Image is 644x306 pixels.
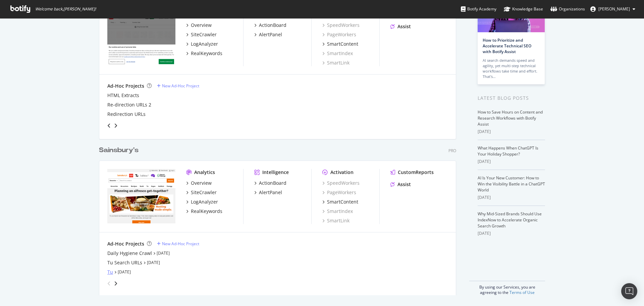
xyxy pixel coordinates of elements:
div: SmartContent [327,199,358,205]
div: LogAnalyzer [191,199,218,205]
a: Daily Hygiene Crawl [107,250,152,257]
div: Overview [191,180,212,186]
div: [DATE] [478,194,545,201]
a: Assist [390,181,411,188]
a: [DATE] [157,250,170,256]
div: angle-right [113,122,118,129]
div: By using our Services, you are agreeing to the [469,281,545,295]
img: www.argos.co.uk [107,11,175,65]
div: Assist [397,181,411,188]
div: angle-right [113,280,118,287]
a: SiteCrawler [186,189,217,196]
div: Intelligence [262,169,289,176]
div: ActionBoard [259,180,286,186]
div: RealKeywords [191,208,222,215]
a: AI Is Your New Customer: How to Win the Visibility Battle in a ChatGPT World [478,175,545,193]
a: SpeedWorkers [322,180,360,186]
div: [DATE] [478,230,545,236]
a: SpeedWorkers [322,22,360,29]
div: Overview [191,22,212,29]
a: Sainsbury's [99,145,141,155]
a: SmartIndex [322,208,353,215]
div: Analytics [194,169,215,176]
a: Overview [186,180,212,186]
span: Angeli Srirangan [598,6,630,12]
a: New Ad-Hoc Project [157,83,199,89]
a: How to Save Hours on Content and Research Workflows with Botify Assist [478,109,543,127]
div: SiteCrawler [191,31,217,38]
a: [DATE] [118,269,131,275]
a: ActionBoard [254,180,286,186]
a: Tu Search URLs [107,259,142,266]
a: How to Prioritize and Accelerate Technical SEO with Botify Assist [483,37,531,54]
div: [DATE] [478,129,545,135]
a: SmartContent [322,41,358,47]
div: Botify Academy [461,6,496,12]
div: Assist [397,23,411,30]
a: What Happens When ChatGPT Is Your Holiday Shopper? [478,145,538,157]
span: Welcome back, [PERSON_NAME] ! [35,6,96,12]
a: LogAnalyzer [186,41,218,47]
a: SmartLink [322,217,350,224]
div: AlertPanel [259,189,282,196]
a: Assist [390,23,411,30]
div: Knowledge Base [504,6,543,12]
div: RealKeywords [191,50,222,57]
a: HTML Extracts [107,92,139,99]
a: PageWorkers [322,189,356,196]
div: angle-left [105,278,113,289]
div: SmartContent [327,41,358,47]
div: ActionBoard [259,22,286,29]
a: SmartContent [322,199,358,205]
a: Tu [107,269,113,275]
button: [PERSON_NAME] [585,4,641,14]
div: New Ad-Hoc Project [162,241,199,247]
div: AlertPanel [259,31,282,38]
div: Pro [448,148,456,154]
a: New Ad-Hoc Project [157,241,199,247]
a: SmartIndex [322,50,353,57]
a: Overview [186,22,212,29]
a: ActionBoard [254,22,286,29]
div: Open Intercom Messenger [621,283,637,299]
a: SmartLink [322,59,350,66]
div: Ad-Hoc Projects [107,83,144,89]
div: AI search demands speed and agility, yet multi-step technical workflows take time and effort. Tha... [483,58,540,79]
div: [DATE] [478,159,545,165]
a: Re-direction URLs 2 [107,101,151,108]
a: AlertPanel [254,189,282,196]
a: AlertPanel [254,31,282,38]
a: RealKeywords [186,208,222,215]
div: Activation [330,169,354,176]
div: CustomReports [398,169,434,176]
a: [DATE] [147,260,160,265]
div: LogAnalyzer [191,41,218,47]
div: Ad-Hoc Projects [107,241,144,247]
a: Terms of Use [509,290,535,295]
a: CustomReports [390,169,434,176]
a: RealKeywords [186,50,222,57]
a: PageWorkers [322,31,356,38]
div: Sainsbury's [99,145,139,155]
a: Redirection URLs [107,111,146,118]
a: LogAnalyzer [186,199,218,205]
div: Latest Blog Posts [478,94,545,102]
div: Organizations [550,6,585,12]
div: angle-left [105,120,113,131]
div: SiteCrawler [191,189,217,196]
img: *.sainsburys.co.uk/ [107,169,175,223]
div: New Ad-Hoc Project [162,83,199,89]
a: Why Mid-Sized Brands Should Use IndexNow to Accelerate Organic Search Growth [478,211,542,229]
